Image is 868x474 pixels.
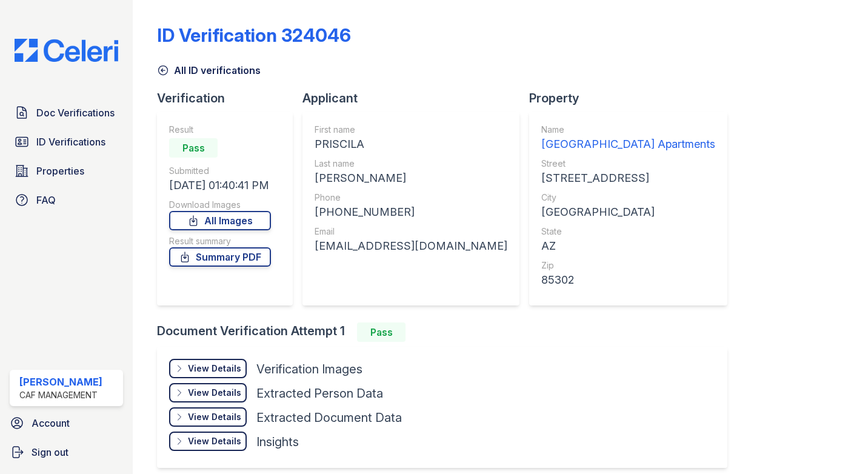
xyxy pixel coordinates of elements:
[157,24,351,46] div: ID Verification 324046
[315,170,507,187] div: [PERSON_NAME]
[541,124,715,136] div: Name
[10,130,123,154] a: ID Verifications
[315,225,507,238] div: Email
[19,375,102,389] div: [PERSON_NAME]
[10,159,123,183] a: Properties
[541,238,715,255] div: AZ
[10,188,123,212] a: FAQ
[36,135,105,149] span: ID Verifications
[529,90,737,107] div: Property
[36,193,56,207] span: FAQ
[32,416,70,430] span: Account
[169,235,271,247] div: Result summary
[188,362,241,375] div: View Details
[169,177,271,194] div: [DATE] 01:40:41 PM
[315,204,507,221] div: [PHONE_NUMBER]
[157,63,261,78] a: All ID verifications
[541,158,715,170] div: Street
[169,138,218,158] div: Pass
[169,165,271,177] div: Submitted
[256,409,402,426] div: Extracted Document Data
[188,387,241,399] div: View Details
[302,90,529,107] div: Applicant
[541,225,715,238] div: State
[169,211,271,230] a: All Images
[256,361,362,378] div: Verification Images
[157,322,737,342] div: Document Verification Attempt 1
[541,124,715,153] a: Name [GEOGRAPHIC_DATA] Apartments
[188,435,241,447] div: View Details
[817,426,856,462] iframe: chat widget
[5,39,128,62] img: CE_Logo_Blue-a8612792a0a2168367f1c8372b55b34899dd931a85d93a1a3d3e32e68fde9ad4.png
[169,247,271,267] a: Summary PDF
[10,101,123,125] a: Doc Verifications
[315,192,507,204] div: Phone
[256,433,299,450] div: Insights
[5,440,128,464] a: Sign out
[541,259,715,272] div: Zip
[36,164,84,178] span: Properties
[32,445,68,459] span: Sign out
[256,385,383,402] div: Extracted Person Data
[157,90,302,107] div: Verification
[315,158,507,170] div: Last name
[541,136,715,153] div: [GEOGRAPHIC_DATA] Apartments
[541,192,715,204] div: City
[36,105,115,120] span: Doc Verifications
[357,322,406,342] div: Pass
[541,170,715,187] div: [STREET_ADDRESS]
[169,199,271,211] div: Download Images
[315,238,507,255] div: [EMAIL_ADDRESS][DOMAIN_NAME]
[188,411,241,423] div: View Details
[315,124,507,136] div: First name
[19,389,102,401] div: CAF Management
[5,411,128,435] a: Account
[315,136,507,153] div: PRISCILA
[169,124,271,136] div: Result
[541,272,715,289] div: 85302
[541,204,715,221] div: [GEOGRAPHIC_DATA]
